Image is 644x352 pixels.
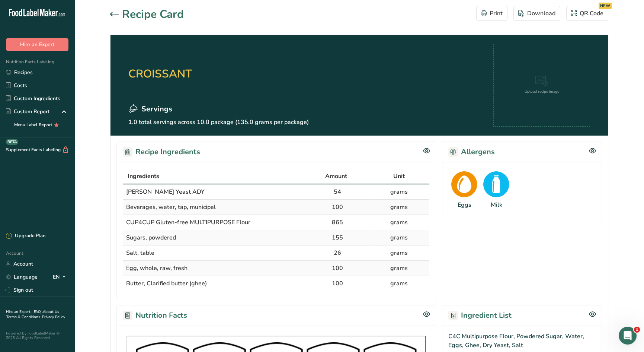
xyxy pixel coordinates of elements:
img: Eggs [451,171,477,197]
td: 100 [307,200,368,215]
button: Print [476,6,507,21]
div: Download [518,9,555,18]
div: BETA [6,139,18,145]
iframe: Intercom live chat [619,327,637,345]
td: 155 [307,230,368,245]
button: QR Code NEW [566,6,608,21]
span: Ingredients [128,172,159,181]
div: EN [53,273,68,282]
button: Download [513,6,560,21]
span: Sugars, powdered [126,234,176,242]
span: Servings [141,104,172,115]
td: 54 [307,184,368,200]
div: Custom Report [6,108,49,115]
td: grams [368,261,430,276]
img: Milk [483,171,509,197]
span: Unit [393,172,404,181]
div: QR Code [571,9,603,18]
td: grams [368,230,430,245]
div: Milk [491,200,502,209]
span: Egg, whole, raw, fresh [126,264,188,272]
td: 865 [307,215,368,230]
td: 100 [307,276,368,291]
div: Powered By FoodLabelMaker © 2025 All Rights Reserved [6,331,68,340]
a: Terms & Conditions . [6,314,42,320]
td: grams [368,200,430,215]
span: Salt, table [126,249,154,257]
h2: Nutrition Facts [123,310,187,321]
span: [PERSON_NAME] Yeast ADY [126,188,205,196]
span: 1 [634,327,640,333]
div: Print [481,9,503,18]
td: grams [368,245,430,261]
h2: Recipe Ingredients [123,146,200,158]
h1: Recipe Card [122,6,184,23]
td: grams [368,215,430,230]
h2: CROISSANT [128,44,309,104]
h2: Allergens [448,146,495,158]
a: Privacy Policy [42,314,65,320]
button: Hire an Expert [6,38,68,51]
a: About Us . [6,309,59,320]
div: NEW [599,3,612,9]
span: Beverages, water, tap, municipal [126,203,216,211]
h2: Ingredient List [448,310,512,321]
span: Amount [325,172,347,181]
td: 100 [307,261,368,276]
a: FAQ . [34,309,43,314]
a: Hire an Expert . [6,309,32,314]
p: 1.0 total servings across 10.0 package (135.0 grams per package) [128,118,309,127]
div: Upload recipe image [525,89,559,95]
a: Language [6,270,38,283]
td: 26 [307,245,368,261]
td: grams [368,184,430,200]
div: Eggs [458,200,471,209]
span: Butter, Clarified butter (ghee) [126,279,207,288]
div: Upgrade Plan [6,232,45,240]
td: grams [368,276,430,291]
span: CUP4CUP Gluten-free MULTIPURPOSE Flour [126,218,250,226]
